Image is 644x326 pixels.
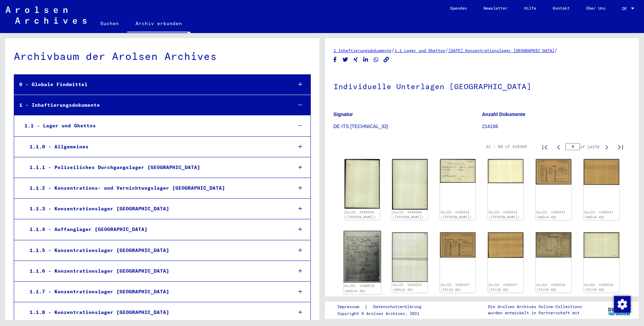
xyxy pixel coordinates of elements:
a: DocID: 4408542 ([PERSON_NAME]) [489,210,520,219]
button: Share on Xing [352,55,359,64]
div: 1.1.2 - Konzentrations- und Vernichtungslager [GEOGRAPHIC_DATA] [24,181,287,195]
a: DocID: 4408542 ([PERSON_NAME]) [441,210,472,219]
a: Suchen [92,15,127,32]
h1: Individuelle Unterlagen [GEOGRAPHIC_DATA] [334,71,631,101]
img: 002.jpg [584,232,619,258]
button: Copy link [383,55,390,64]
p: wurden entwickelt in Partnerschaft mit [488,310,582,316]
button: Share on Twitter [342,55,349,64]
img: 002.jpg [488,232,523,258]
a: DocID: 4408547 (ZELDA AB) [441,283,470,292]
div: 1.1 - Lager und Ghettos [19,119,287,133]
a: DocID: 4408548 (ZELDA AB) [536,283,565,292]
div: 1.1.5 - Konzentrationslager [GEOGRAPHIC_DATA] [24,244,287,257]
img: 002.jpg [488,159,523,183]
button: Share on WhatsApp [372,55,380,64]
img: Zustimmung ändern [614,296,631,313]
button: Next page [600,140,614,154]
p: 214166 [482,123,630,130]
img: 001.jpg [440,159,476,183]
img: 001.jpg [440,232,476,257]
div: 1 - Inhaftierungsdokumente [14,98,287,112]
div: 1.1.3 - Konzentrationslager [GEOGRAPHIC_DATA] [24,202,287,215]
div: 1.1.4 - Auffanglager [GEOGRAPHIC_DATA] [24,223,287,236]
img: 001.jpg [536,232,571,257]
img: 002.jpg [392,159,428,209]
a: DocID: 4408544 (NADJA AB) [536,210,565,219]
b: Anzahl Dokumente [482,112,525,117]
a: 1.1 Lager und Ghettos [395,48,445,53]
button: Previous page [552,140,565,154]
a: DocID: 4408547 (ZELDA AB) [489,283,518,292]
a: 1 Inhaftierungsdokumente [334,48,391,53]
a: DocID: 4408540 ([PERSON_NAME]) [345,210,376,219]
img: yv_logo.png [606,301,632,318]
p: Copyright © Arolsen Archives, 2021 [337,311,430,317]
button: First page [538,140,552,154]
div: Archivbaum der Arolsen Archives [14,49,311,64]
div: 1.1.1 - Polizeiliches Durchgangslager [GEOGRAPHIC_DATA] [24,161,287,174]
b: Signatur [334,112,353,117]
span: / [445,47,448,53]
span: / [554,47,558,53]
p: DE ITS [TECHNICAL_ID] [334,123,482,130]
a: [DATE] Konzentrationslager [GEOGRAPHIC_DATA] [448,48,554,53]
div: of 14279 [565,144,600,150]
span: DE [622,6,630,11]
img: Arolsen_neg.svg [6,7,86,24]
img: 002.jpg [345,159,380,209]
p: Die Arolsen Archives Online-Collections [488,304,582,310]
div: 1.1.6 - Konzentrationslager [GEOGRAPHIC_DATA] [24,264,287,278]
div: | [337,303,430,311]
button: Share on LinkedIn [362,55,369,64]
div: 1.1.7 - Konzentrationslager [GEOGRAPHIC_DATA] [24,285,287,298]
button: Last page [614,140,627,154]
div: 0 - Globale Findmittel [14,78,287,91]
div: 1.1.8 - Konzentrationslager [GEOGRAPHIC_DATA] [24,306,287,319]
a: Datenschutzerklärung [368,303,430,311]
a: Archiv erkunden [127,15,190,33]
a: DocID: 4408580 ([PERSON_NAME]) [393,210,424,219]
a: DocID: 4408548 (ZELDA AB) [584,283,613,292]
div: 1.1.0 - Allgemeines [24,140,287,154]
a: DocID: 4408544 (NADJA AB) [584,210,613,219]
div: 31 – 60 of 428355 [486,144,527,150]
img: 001.jpg [536,159,571,184]
a: DocID: 4408545 (NADJA AB) [344,284,375,293]
a: DocID: 4408545 (NADJA AB) [393,283,422,292]
span: / [391,47,395,53]
a: Impressum [337,303,365,311]
img: 001.jpg [344,231,381,283]
img: 002.jpg [584,159,619,185]
button: Share on Facebook [331,55,339,64]
img: 002.jpg [392,232,428,282]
